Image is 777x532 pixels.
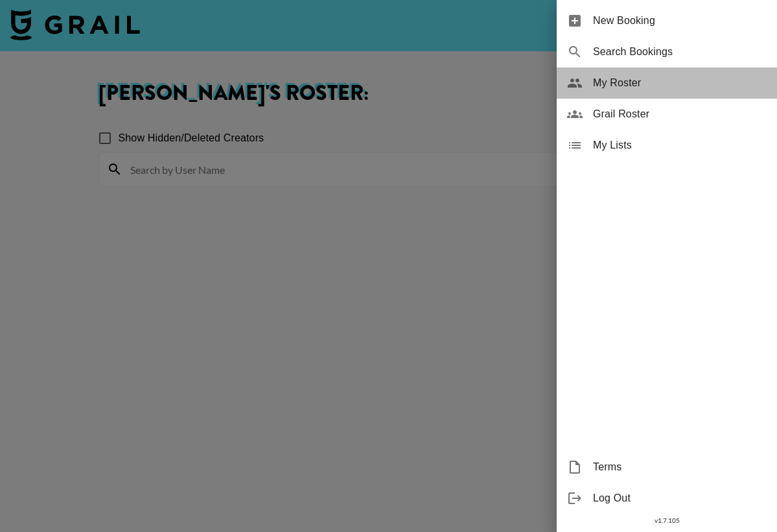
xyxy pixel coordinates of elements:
span: Search Bookings [593,44,767,60]
div: Search Bookings [557,36,777,67]
span: Terms [593,459,767,475]
span: New Booking [593,13,767,29]
div: v 1.7.105 [557,514,777,527]
div: Grail Roster [557,99,777,130]
span: Grail Roster [593,106,767,122]
div: Log Out [557,483,777,514]
div: My Roster [557,67,777,99]
div: New Booking [557,5,777,36]
div: My Lists [557,130,777,161]
span: My Lists [593,138,767,153]
span: My Roster [593,75,767,91]
div: Terms [557,452,777,483]
span: Log Out [593,490,767,506]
